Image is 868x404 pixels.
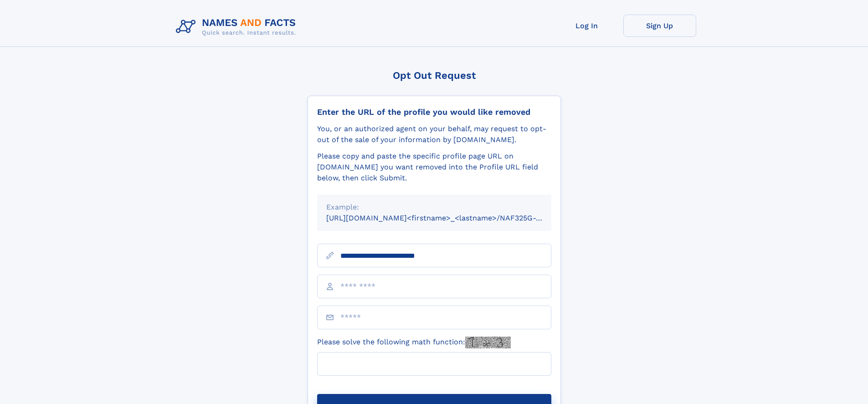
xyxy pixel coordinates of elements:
a: Log In [550,15,623,37]
div: Please copy and paste the specific profile page URL on [DOMAIN_NAME] you want removed into the Pr... [317,151,551,184]
img: Logo Names and Facts [172,15,303,39]
label: Please solve the following math function: [317,337,511,348]
div: You, or an authorized agent on your behalf, may request to opt-out of the sale of your informatio... [317,123,551,145]
div: Example: [326,202,542,213]
div: Opt Out Request [308,70,561,81]
div: Enter the URL of the profile you would like removed [317,107,551,117]
a: Sign Up [623,15,696,37]
small: [URL][DOMAIN_NAME]<firstname>_<lastname>/NAF325G-xxxxxxxx [326,214,569,222]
